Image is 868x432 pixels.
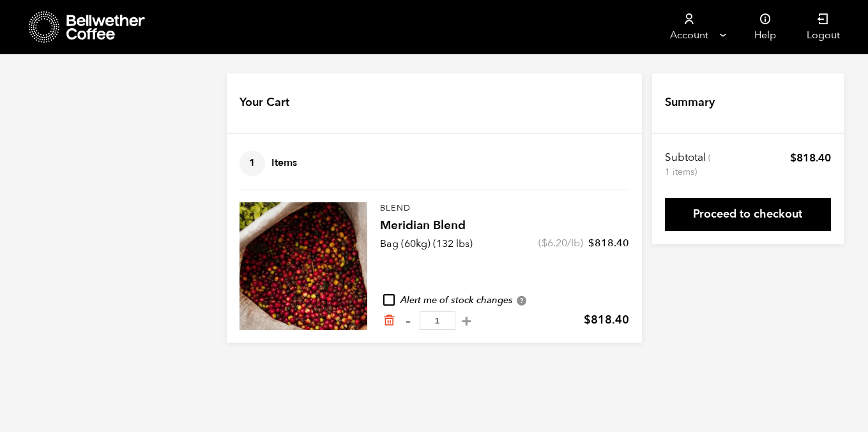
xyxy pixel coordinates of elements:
bdi: 818.40 [588,236,629,250]
a: Proceed to checkout [665,198,831,231]
p: Blend [380,202,629,215]
h4: Summary [665,94,715,111]
span: 1 [240,151,265,176]
bdi: 818.40 [790,151,831,165]
button: + [459,315,475,327]
span: $ [542,236,547,250]
button: - [400,315,416,327]
span: $ [790,151,796,165]
span: $ [584,312,591,328]
span: $ [588,236,595,250]
h4: Your Cart [240,94,289,111]
h4: Meridian Blend [380,217,629,235]
bdi: 6.20 [542,236,567,250]
bdi: 818.40 [584,312,629,328]
h4: Items [240,151,297,176]
div: Alert me of stock changes [380,294,629,308]
input: Qty [420,311,455,330]
th: Subtotal [665,151,713,179]
p: Bag (60kg) (132 lbs) [380,236,473,251]
a: Remove from cart [383,314,395,327]
span: ( /lb) [538,236,583,250]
